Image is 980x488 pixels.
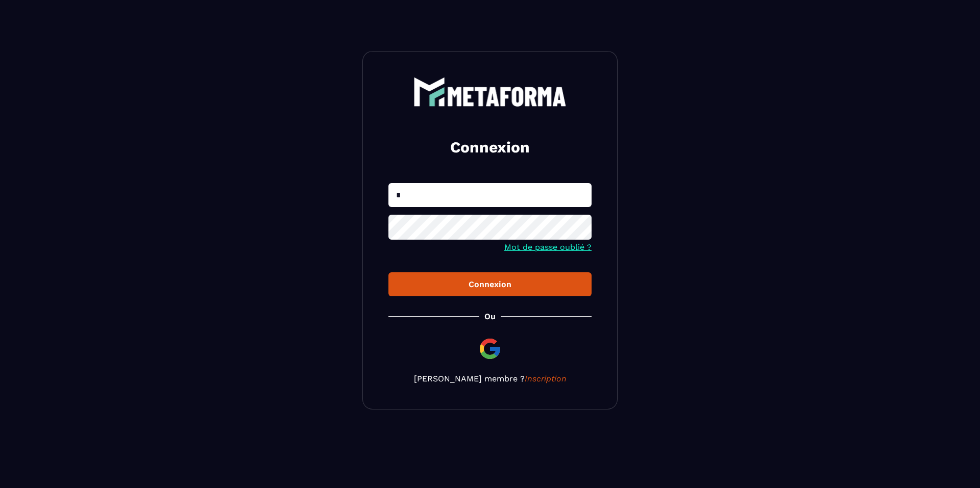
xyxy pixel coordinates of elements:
[484,312,496,321] p: Ou
[388,374,592,383] p: [PERSON_NAME] membre ?
[401,137,579,158] h2: Connexion
[388,272,592,296] button: Connexion
[504,242,592,252] a: Mot de passe oublié ?
[397,279,583,289] div: Connexion
[478,337,502,361] img: google
[525,374,567,383] a: Inscription
[388,77,592,107] a: logo
[413,77,567,107] img: logo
